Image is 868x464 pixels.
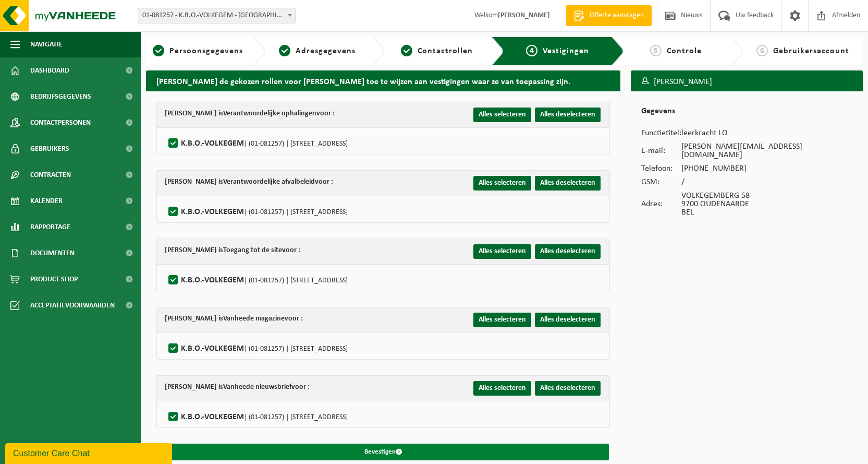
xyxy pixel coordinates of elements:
span: 01-081257 - K.B.O.-VOLKEGEM - OUDENAARDE [138,8,295,23]
button: Alles selecteren [473,108,531,122]
span: Controle [667,47,702,55]
td: Adres: [641,189,681,219]
span: 5 [650,45,662,56]
span: Contracten [30,162,71,188]
button: Alles deselecteren [535,244,601,259]
button: Alles deselecteren [535,313,601,327]
span: Gebruikersaccount [773,47,849,55]
td: / [681,175,852,189]
a: 1Persoonsgegevens [151,45,244,57]
span: Product Shop [30,266,78,292]
span: | (01-081257) | [STREET_ADDRESS] [244,208,348,216]
label: K.B.O.-VOLKEGEM [166,409,348,425]
button: Alles selecteren [473,313,531,327]
button: Alles deselecteren [535,176,601,191]
span: Rapportage [30,214,70,240]
iframe: chat widget [5,441,174,464]
span: Gebruikers [30,136,69,162]
span: Contactpersonen [30,110,91,136]
button: Alles selecteren [473,176,531,191]
label: K.B.O.-VOLKEGEM [166,136,348,151]
span: | (01-081257) | [STREET_ADDRESS] [244,345,348,353]
td: E-mail: [641,140,681,162]
span: Dashboard [30,57,69,84]
span: Navigatie [30,31,63,57]
td: VOLKEGEMBERG 58 9700 OUDENAARDE BEL [681,189,852,219]
button: Alles selecteren [473,381,531,396]
h3: [PERSON_NAME] [631,70,863,93]
span: | (01-081257) | [STREET_ADDRESS] [244,140,348,148]
span: Bedrijfsgegevens [30,84,91,110]
a: 2Adresgegevens [271,45,364,57]
div: [PERSON_NAME] is voor : [165,108,335,120]
div: [PERSON_NAME] is voor : [165,244,300,257]
span: 01-081257 - K.B.O.-VOLKEGEM - OUDENAARDE [138,8,296,23]
button: Alles deselecteren [535,381,601,396]
strong: Verantwoordelijke afvalbeleid [223,178,315,186]
span: Offerte aanvragen [587,10,646,21]
button: Alles selecteren [473,244,531,259]
strong: [PERSON_NAME] [498,11,550,19]
button: Bevestigen [157,444,609,460]
span: Acceptatievoorwaarden [30,292,115,318]
strong: Verantwoordelijke ophalingen [223,110,316,117]
span: 3 [401,45,412,56]
span: Documenten [30,240,75,266]
div: [PERSON_NAME] is voor : [165,381,310,394]
label: K.B.O.-VOLKEGEM [166,272,348,288]
label: K.B.O.-VOLKEGEM [166,204,348,220]
td: [PERSON_NAME][EMAIL_ADDRESS][DOMAIN_NAME] [681,140,852,162]
span: | (01-081257) | [STREET_ADDRESS] [244,277,348,284]
td: leerkracht LO [681,126,852,140]
strong: Toegang tot de site [223,246,282,254]
td: GSM: [641,175,681,189]
span: Adresgegevens [296,47,356,55]
span: Persoonsgegevens [169,47,243,55]
td: Functietitel: [641,126,681,140]
strong: Vanheede magazine [223,315,285,323]
h2: [PERSON_NAME] de gekozen rollen voor [PERSON_NAME] toe te wijzen aan vestigingen waar ze van toep... [146,70,620,91]
span: Contactrollen [418,47,473,55]
span: Kalender [30,188,63,214]
td: Telefoon: [641,162,681,175]
a: Offerte aanvragen [566,5,652,26]
button: Alles deselecteren [535,108,601,122]
span: | (01-081257) | [STREET_ADDRESS] [244,413,348,421]
a: 3Contactrollen [390,45,483,57]
span: Vestigingen [543,47,589,55]
span: 6 [756,45,768,56]
div: [PERSON_NAME] is voor : [165,176,333,188]
span: 1 [153,45,164,56]
label: K.B.O.-VOLKEGEM [166,341,348,356]
div: [PERSON_NAME] is voor : [165,313,303,325]
span: 4 [526,45,537,56]
h2: Gegevens [641,107,852,121]
strong: Vanheede nieuwsbrief [223,383,291,391]
td: [PHONE_NUMBER] [681,162,852,175]
span: 2 [279,45,290,56]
